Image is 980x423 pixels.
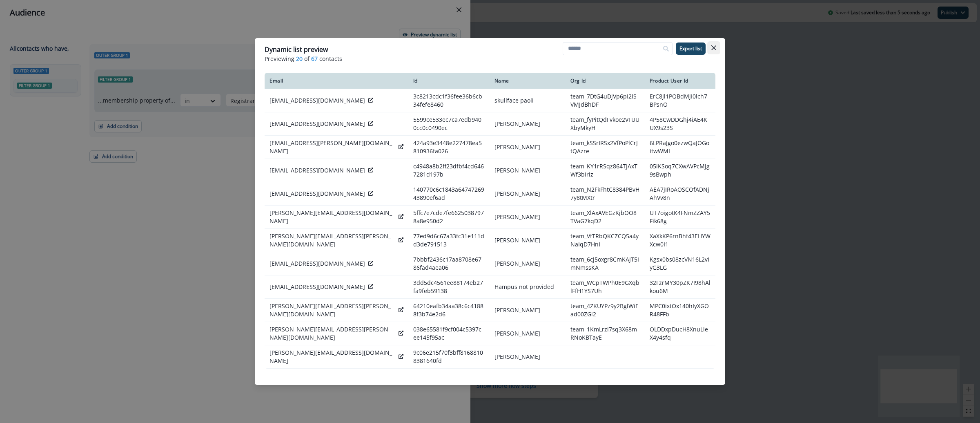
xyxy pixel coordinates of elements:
[408,159,490,182] td: c4948a8b2ff23dfbf4cd6467281d197b
[269,139,395,155] p: [EMAIL_ADDRESS][PERSON_NAME][DOMAIN_NAME]
[566,275,645,299] td: team_WCpTWPh0E9GXqblFfH1YS7Uh
[566,299,645,322] td: team_4ZKUYPz9y2BglWiEad00ZGi2
[566,159,645,182] td: team_KY1rRSqz864TJAxTWf3bIriz
[269,190,365,198] p: [EMAIL_ADDRESS][DOMAIN_NAME]
[311,54,318,63] span: 67
[645,182,715,206] td: AEA7jIRoAOSCOfADNjAhVv8n
[645,299,715,322] td: MPC0ixtOx140hIyXGOR48FFb
[645,89,715,112] td: ErC8jl1PQBdMjI0lch7BPsnO
[269,283,365,291] p: [EMAIL_ADDRESS][DOMAIN_NAME]
[269,209,395,225] p: [PERSON_NAME][EMAIL_ADDRESS][DOMAIN_NAME]
[650,78,710,84] div: Product User Id
[490,182,566,206] td: [PERSON_NAME]
[566,182,645,206] td: team_N2FkFhtC8384PBvH7y8tMXtr
[269,96,365,105] p: [EMAIL_ADDRESS][DOMAIN_NAME]
[490,275,566,299] td: Hampus not provided
[707,41,720,54] button: Close
[408,275,490,299] td: 3dd5dc4561ee88174eb27fa9feb59138
[566,89,645,112] td: team_7DtG4uDjVp6pI2iSVMJdBhDF
[645,136,715,159] td: 6LPRaJgo0ezwQaJOGoitwWMI
[679,46,702,51] p: Export list
[494,78,561,84] div: Name
[645,275,715,299] td: 32FzrMY30pZK7I98hAlkou6M
[408,182,490,206] td: 140770c6c1843a6474726943890ef6ad
[490,322,566,345] td: [PERSON_NAME]
[408,112,490,136] td: 5599ce533ec7ca7edb9400cc0c0490ec
[490,345,566,369] td: [PERSON_NAME]
[490,229,566,252] td: [PERSON_NAME]
[408,89,490,112] td: 3c8213cdc1f36fee36b6cb34fefe8460
[490,369,566,392] td: [PERSON_NAME]
[408,252,490,275] td: 7bbbf2436c17aa8708e6786fad4aea06
[490,89,566,112] td: skullface paoli
[566,206,645,229] td: team_XlAxAVEGzKjbOO8TVaG7kqD2
[296,54,303,63] span: 20
[269,349,395,365] p: [PERSON_NAME][EMAIL_ADDRESS][DOMAIN_NAME]
[676,43,706,55] button: Export list
[566,322,645,345] td: team_1KmLrzi7sq3X68mRNoKBTayE
[645,206,715,229] td: UT7oigotK4FNmZZAY5Fik68g
[413,78,485,84] div: Id
[408,229,490,252] td: 77ed9d6c67a33fc31e111dd3de791513
[269,302,395,318] p: [PERSON_NAME][EMAIL_ADDRESS][PERSON_NAME][DOMAIN_NAME]
[570,78,640,84] div: Org Id
[269,232,395,248] p: [PERSON_NAME][EMAIL_ADDRESS][PERSON_NAME][DOMAIN_NAME]
[490,252,566,275] td: [PERSON_NAME]
[408,299,490,322] td: 64210eafb34aa38c6c41888f3b74e2d6
[490,112,566,136] td: [PERSON_NAME]
[269,260,365,268] p: [EMAIL_ADDRESS][DOMAIN_NAME]
[269,78,403,84] div: Email
[408,322,490,345] td: 038e65581f9cf004c5397cee145f95ac
[408,136,490,159] td: 424a93e3448e227478ea5810936fa026
[408,345,490,369] td: 9c06e215f70f3bff81688108381640fd
[645,252,715,275] td: Kgsx0bs08zcVN16L2vIyG3LG
[566,252,645,275] td: team_6cj5oxgr8CmKAJT5ImNmssKA
[269,325,395,342] p: [PERSON_NAME][EMAIL_ADDRESS][PERSON_NAME][DOMAIN_NAME]
[566,229,645,252] td: team_VfTRbQKCZCQ5a4yNaIqD7HnI
[265,54,715,63] p: Previewing of contacts
[566,112,645,136] td: team_fyPitQdFvkoe2VFUUXbyMkyH
[490,299,566,322] td: [PERSON_NAME]
[645,322,715,345] td: OLDDxpDucH8XnuLieX4y4sfq
[645,159,715,182] td: 05iKSoq7CXwAVPcMjg9sBwph
[490,136,566,159] td: [PERSON_NAME]
[408,206,490,229] td: 5ffc7e7cde7fe66250387978a8e950d2
[269,120,365,128] p: [EMAIL_ADDRESS][DOMAIN_NAME]
[566,136,645,159] td: team_kSSrIRSx2VfPoPlCrJtQAzre
[645,112,715,136] td: 4P58CwDDGhj4iAE4KUX9s23S
[645,229,715,252] td: XaXkKP6rnBhf43EHYWXcw0I1
[408,369,490,392] td: 8d4fe752ba7e6ccb3a6547121bc3c632
[265,45,328,54] p: Dynamic list preview
[490,206,566,229] td: [PERSON_NAME]
[490,159,566,182] td: [PERSON_NAME]
[269,166,365,175] p: [EMAIL_ADDRESS][DOMAIN_NAME]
